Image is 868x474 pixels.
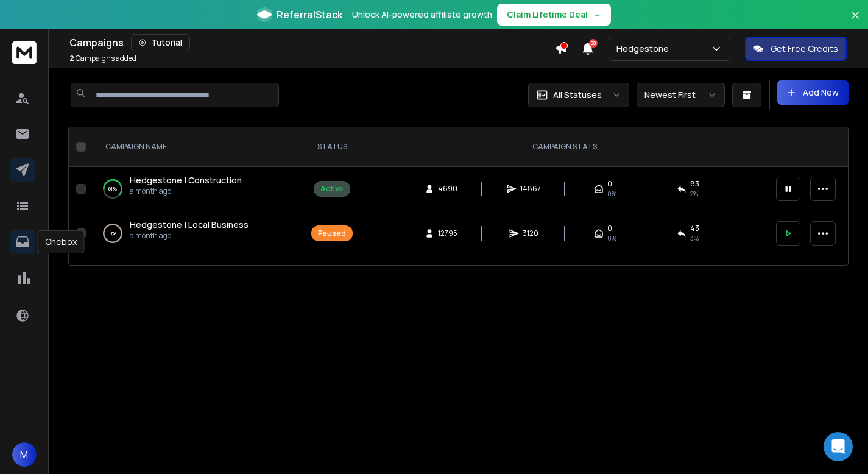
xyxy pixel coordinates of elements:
button: Tutorial [131,34,190,51]
span: 0% [607,189,616,199]
span: ReferralStack [277,7,342,22]
td: 61%Hedgestone | Constructiona month ago [91,167,304,211]
a: Hedgestone | Construction [130,174,242,186]
span: Hedgestone | Local Business [130,219,249,230]
span: 3120 [523,228,538,238]
p: a month ago [130,231,249,241]
span: 3 % [690,233,699,243]
span: 2 [69,53,74,63]
span: 50 [589,39,598,48]
div: Onebox [37,230,85,253]
p: Get Free Credits [771,43,838,55]
button: Close banner [847,7,863,37]
td: 0%Hedgestone | Local Businessa month ago [91,211,304,256]
div: Active [320,184,344,194]
span: 0 [607,179,612,189]
span: 4690 [438,184,457,194]
span: 83 [690,179,699,189]
button: Add New [777,80,849,105]
a: Hedgestone | Local Business [130,219,249,231]
p: Unlock AI-powered affiliate growth [352,9,492,21]
button: M [12,442,37,467]
p: a month ago [130,186,242,196]
p: Campaigns added [69,54,136,63]
button: Get Free Credits [745,37,847,61]
span: 0% [607,233,616,243]
div: Paused [318,228,346,238]
span: Hedgestone | Construction [130,174,242,186]
p: 0 % [110,227,116,239]
span: 43 [690,224,699,233]
div: Open Intercom Messenger [824,432,853,461]
span: 2 % [690,189,698,199]
div: Campaigns [69,34,555,51]
th: CAMPAIGN STATS [360,127,769,167]
button: Claim Lifetime Deal→ [497,4,611,26]
p: All Statuses [553,89,602,101]
span: 0 [607,224,612,233]
p: 61 % [108,183,117,195]
th: STATUS [304,127,360,167]
th: CAMPAIGN NAME [91,127,304,167]
p: Hedgestone [616,43,674,55]
span: → [593,9,601,21]
button: Newest First [637,83,725,107]
span: 14867 [520,184,541,194]
span: 12795 [438,228,457,238]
